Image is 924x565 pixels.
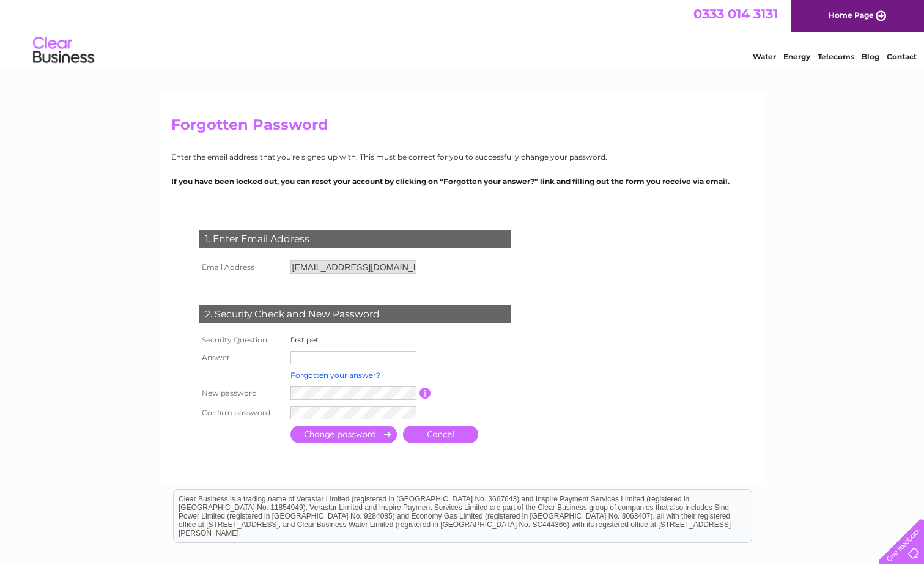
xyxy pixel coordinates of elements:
[32,32,95,69] img: logo.png
[196,403,287,423] th: Confirm password
[862,52,879,61] a: Blog
[199,305,511,323] div: 2. Security Check and New Password
[887,52,917,61] a: Contact
[290,426,397,443] input: Submit
[174,7,752,59] div: Clear Business is a trading name of Verastar Limited (registered in [GEOGRAPHIC_DATA] No. 3667643...
[171,116,753,139] h2: Forgotten Password
[693,6,778,21] a: 0333 014 3131
[196,257,287,277] th: Email Address
[290,371,380,380] a: Forgotten your answer?
[290,335,319,344] label: first pet
[171,151,753,163] p: Enter the email address that you're signed up with. This must be correct for you to successfully ...
[196,383,287,403] th: New password
[419,388,431,399] input: Information
[196,348,287,367] th: Answer
[403,426,478,443] a: Cancel
[196,332,287,348] th: Security Question
[171,175,753,187] p: If you have been locked out, you can reset your account by clicking on “Forgotten your answer?” l...
[199,230,511,248] div: 1. Enter Email Address
[818,52,854,61] a: Telecoms
[753,52,776,61] a: Water
[783,52,810,61] a: Energy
